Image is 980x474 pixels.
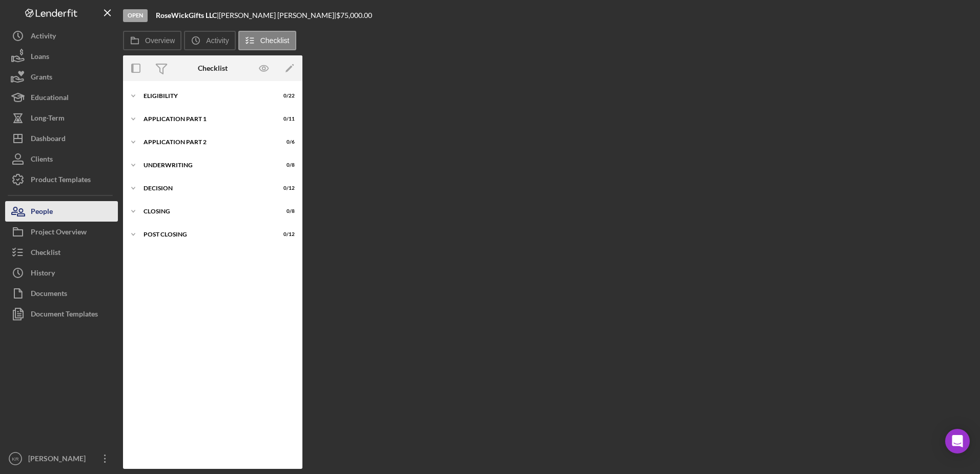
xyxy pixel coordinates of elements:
[156,11,217,19] b: RoseWickGifts LLC
[156,11,219,19] div: |
[5,448,118,469] button: KR[PERSON_NAME]
[5,67,118,87] button: Grants
[144,93,269,99] div: Eligibility
[144,185,269,191] div: Decision
[31,108,65,131] div: Long-Term
[276,185,295,191] div: 0 / 12
[276,139,295,145] div: 0 / 6
[31,67,52,90] div: Grants
[198,64,228,72] div: Checklist
[5,169,118,190] button: Product Templates
[206,36,229,45] label: Activity
[5,263,118,283] button: History
[5,108,118,128] button: Long-Term
[5,201,118,222] button: People
[31,169,91,192] div: Product Templates
[144,139,269,145] div: Application Part 2
[31,242,60,265] div: Checklist
[31,87,69,110] div: Educational
[31,128,66,151] div: Dashboard
[276,208,295,214] div: 0 / 8
[276,231,295,238] div: 0 / 12
[31,26,56,49] div: Activity
[123,9,148,22] div: Open
[31,46,49,69] div: Loans
[184,31,235,50] button: Activity
[12,456,18,462] text: KR
[276,162,295,168] div: 0 / 8
[5,242,118,263] button: Checklist
[31,263,55,286] div: History
[5,128,118,149] button: Dashboard
[5,283,118,304] button: Documents
[5,26,118,46] button: Activity
[238,31,296,50] button: Checklist
[144,231,269,238] div: Post Closing
[144,116,269,122] div: Application Part 1
[31,201,53,224] div: People
[5,87,118,108] button: Educational
[5,46,118,67] button: Loans
[5,222,118,242] button: Project Overview
[123,31,181,50] button: Overview
[144,208,269,214] div: Closing
[336,11,375,19] div: $75,000.00
[31,149,53,172] div: Clients
[5,304,118,324] button: Document Templates
[31,283,67,306] div: Documents
[26,448,92,471] div: [PERSON_NAME]
[276,116,295,122] div: 0 / 11
[31,222,87,245] div: Project Overview
[219,11,336,19] div: [PERSON_NAME] [PERSON_NAME] |
[144,162,269,168] div: Underwriting
[5,149,118,169] button: Clients
[31,304,98,327] div: Document Templates
[145,36,175,45] label: Overview
[276,93,295,99] div: 0 / 22
[260,36,290,45] label: Checklist
[945,429,970,453] div: Open Intercom Messenger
